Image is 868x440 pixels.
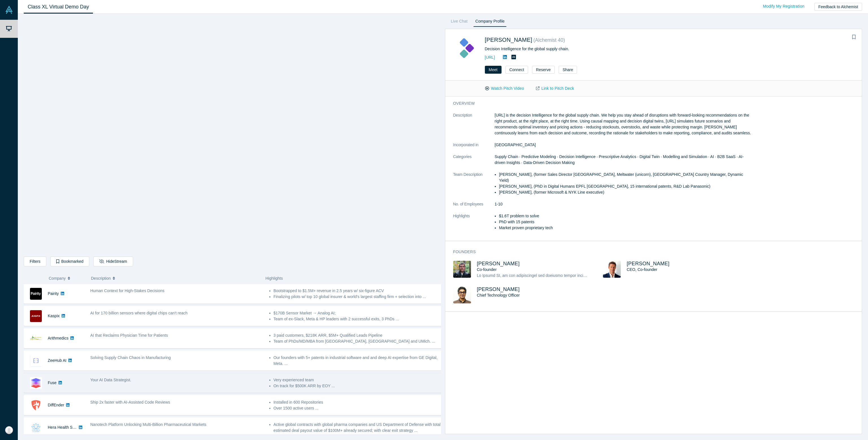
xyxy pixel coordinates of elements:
span: Supply Chain · Predictive Modeling · Decision Intelligence · Prescriptive Analytics · Digital Twi... [495,154,744,165]
img: Tom Driscoll's Account [5,426,13,434]
a: Fuse [48,380,57,385]
button: Share [559,66,577,74]
a: Company Profile [473,18,506,27]
img: Kimaru AI's Logo [453,35,479,61]
li: $1.6T problem to solve [499,213,753,219]
img: ZeeHub AI's Logo [30,355,42,367]
li: Finalizing pilots w/ top 10 global insurer & world's largest staffing firm + selection into ... [274,294,442,300]
li: $170B Sensor Market → Analog AI; [274,310,442,316]
a: Arithmedics [48,336,68,340]
button: Bookmarked [50,257,89,266]
span: Chief Technology Officer [477,293,520,297]
button: Bookmark [850,33,858,41]
img: Sinjin Wolf's Profile Image [453,261,471,278]
button: Meet [485,66,502,74]
a: [PERSON_NAME] [477,261,520,266]
span: Your AI Data Strategist. [90,378,131,382]
button: Connect [505,66,528,74]
a: [PERSON_NAME] [627,261,670,266]
li: PhD with 15 patents [499,219,753,225]
img: DiffEnder's Logo [30,399,42,411]
span: AI that Reclaims Physician Time for Patients [90,333,168,338]
small: ( Alchemist 40 ) [533,37,565,43]
li: Over 1500 active users ... [274,405,442,411]
h3: Founders [453,249,745,255]
button: Feedback to Alchemist [814,3,862,11]
button: Reserve [532,66,555,74]
a: [PERSON_NAME] [477,286,520,292]
img: Hera Health Solutions's Logo [30,422,42,434]
dd: 1-10 [495,201,753,207]
a: [PERSON_NAME] [485,37,532,43]
img: Pairity's Logo [30,288,42,300]
img: Evan Burkosky's Profile Image [603,261,621,278]
button: Company [49,272,85,284]
li: Team of ex-Slack, Meta & HP leaders with 2 successful exits, 3 PhDs ... [274,316,442,322]
a: Link to Pitch Deck [530,84,580,93]
img: Alchemist Vault Logo [5,6,13,14]
span: Co-founder [477,267,497,272]
a: ZeeHub AI [48,358,66,363]
a: Hera Health Solutions [48,425,86,430]
a: DiffEnder [48,403,64,407]
li: Installed in 600 Repositories [274,399,442,405]
li: On track for $500K ARR by EOY ... [274,383,442,389]
span: Nanotech Platform Unlocking Multi-Billion Pharmaceutical Markets [90,422,207,427]
dt: Incorporated in [453,142,495,154]
dt: Team Description [453,172,495,201]
span: Company [49,272,66,284]
li: Active global contracts with global pharma companies and US Department of Defense with total esti... [274,422,442,434]
iframe: Alchemist Class XL Demo Day: Vault [24,18,441,252]
a: Class XL Virtual Demo Day [24,0,93,14]
button: Watch Pitch Video [479,84,530,93]
li: [PERSON_NAME], (former Sales Director [GEOGRAPHIC_DATA], Meltwater (unicorn), [GEOGRAPHIC_DATA] C... [499,172,753,183]
li: [PERSON_NAME], (former Microsoft & NYK Line executive) [499,189,753,195]
button: Filters [24,257,46,266]
span: Human Context for High-Stakes Decisions [90,288,164,293]
li: Market proven proprietary tech [499,225,753,231]
a: Kaspix [48,314,60,318]
li: Very experienced team [274,377,442,383]
img: Kaspix's Logo [30,310,42,322]
span: CEO, Co-founder [627,267,657,272]
dt: Categories [453,154,495,172]
div: Decision Intelligence for the global supply chain. [485,46,673,52]
dt: No. of Employees [453,201,495,213]
button: HideStream [93,257,133,266]
span: Description [91,272,111,284]
li: Our founders with 5+ patents in industrial software and and deep AI expertise from GE Digital, Me... [274,355,442,367]
li: Team of PhDs/MD/MBA from [GEOGRAPHIC_DATA], [GEOGRAPHIC_DATA] and UMich. ... [274,338,442,344]
li: 3 paid customers, $218K ARR, $5M+ Qualified Leads Pipeline [274,332,442,338]
li: Bootstrapped to $1.5M+ revenue in 2.5 years w/ six-figure ACV [274,288,442,294]
p: [URL] is the decision Intelligence for the global supply chain. We help you stay ahead of disrupt... [495,112,753,136]
dt: Highlights [453,213,495,237]
h3: overview [453,100,745,106]
button: Description [91,272,260,284]
span: AI for 170 billion sensors where digital chips can't reach [90,311,188,315]
li: [PERSON_NAME], (PhD in Digital Humans EPFL [GEOGRAPHIC_DATA], 15 international patents, R&D Lab P... [499,183,753,189]
dt: Description [453,112,495,142]
span: Highlights [266,276,283,281]
span: Solving Supply Chain Chaos in Manufacturing [90,355,171,360]
a: Modify My Registration [757,1,810,11]
a: Live Chat [449,18,470,27]
img: Fuse's Logo [30,377,42,389]
a: [URL] [485,55,495,60]
span: Ship 2x faster with AI-Assisted Code Reviews [90,400,170,404]
dd: [GEOGRAPHIC_DATA] [495,142,753,148]
img: Arithmedics's Logo [30,332,42,344]
a: Pairity [48,291,59,296]
img: Dr Hareesh Nambiar's Profile Image [453,286,471,303]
